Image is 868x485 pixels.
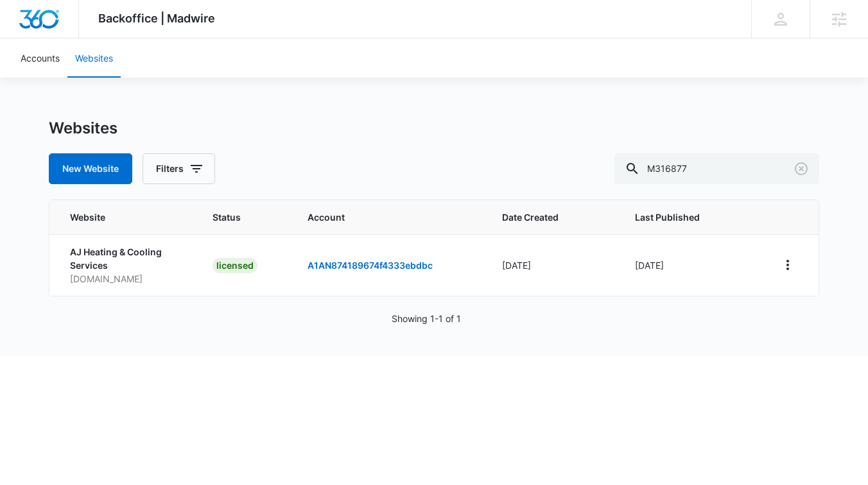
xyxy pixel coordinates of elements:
[614,153,819,184] input: Search
[70,245,182,272] p: AJ Heating & Cooling Services
[213,210,277,224] span: Status
[487,234,619,296] td: [DATE]
[777,255,798,275] button: View More
[635,210,729,224] span: Last Published
[213,258,257,273] div: licensed
[13,38,67,78] a: Accounts
[143,153,215,184] button: Filters
[502,210,585,224] span: Date Created
[49,153,132,184] button: New Website
[308,260,433,271] a: A1AN874189674f4333ebdbc
[49,119,117,138] h1: Websites
[791,158,812,179] button: Clear
[392,312,461,325] p: Showing 1-1 of 1
[620,234,763,296] td: [DATE]
[98,12,215,25] span: Backoffice | Madwire
[67,38,121,78] a: Websites
[70,210,163,224] span: Website
[308,210,472,224] span: Account
[70,272,182,285] p: [DOMAIN_NAME]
